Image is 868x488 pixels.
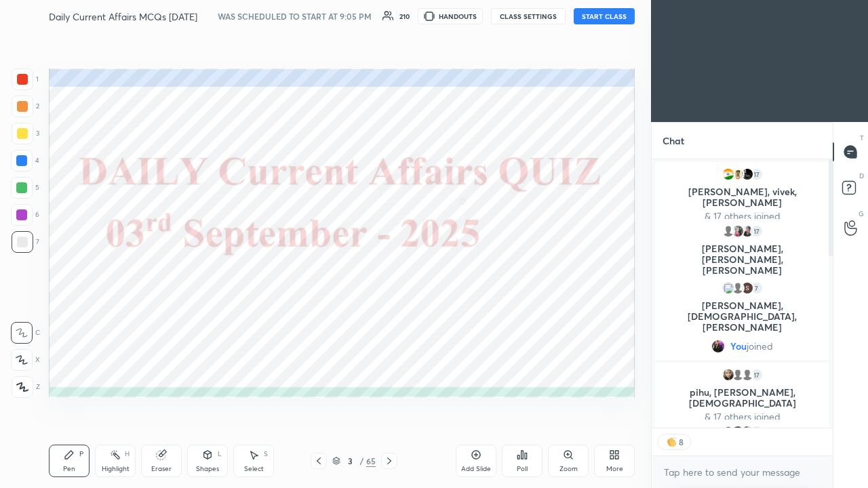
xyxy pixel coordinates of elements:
[11,204,39,226] div: 6
[663,243,821,276] p: [PERSON_NAME], [PERSON_NAME], [PERSON_NAME]
[343,457,357,465] div: 3
[11,322,40,344] div: C
[722,167,735,181] img: 85762135f9f841a9af71ce681b0965ba.jpg
[652,123,695,159] p: Chat
[663,211,821,222] p: & 17 others joined
[12,96,39,117] div: 2
[741,425,754,439] img: 0a55f15fa4c54538b8ea6557e18c9d5e.jpg
[264,451,268,457] div: S
[218,10,372,22] h5: WAS SCHEDULED TO START AT 9:05 PM
[366,455,376,467] div: 65
[11,150,39,171] div: 4
[491,8,566,24] button: CLASS SETTINGS
[102,466,130,472] div: Highlight
[741,281,754,295] img: AGNmyxZ35hhI3f089uO_x2-hb5oPStjjIMzfTJiyUHpu=s96-c
[731,425,745,439] img: 5650a4dd71a34efc86410d1a525c2744.jpg
[49,10,197,23] h4: Daily Current Affairs MCQs [DATE]
[741,368,754,382] img: default.png
[860,133,864,143] p: T
[151,466,172,472] div: Eraser
[750,281,764,295] div: 7
[750,425,764,439] div: 17
[747,341,773,352] span: joined
[665,435,678,449] img: clapping_hands.png
[730,341,747,352] span: You
[741,224,754,238] img: 087fe69c81154a3dae8db02c60f861fb.jpg
[559,466,578,472] div: Zoom
[11,349,40,371] div: X
[731,224,745,238] img: 1eba77dc4aff4bd6a85edf380e26892e.jpg
[11,177,39,199] div: 5
[517,466,528,472] div: Poll
[125,451,130,457] div: H
[79,451,83,457] div: P
[722,281,735,295] img: 3
[722,368,735,382] img: a8c3d8d700e7413b8983e24498fdd71b.jpg
[711,340,725,353] img: 9f6b1010237b4dfe9863ee218648695e.jpg
[244,466,264,472] div: Select
[731,281,745,295] img: default.png
[12,231,39,253] div: 7
[606,466,623,472] div: More
[663,186,821,208] p: [PERSON_NAME], vivek, [PERSON_NAME]
[196,466,219,472] div: Shapes
[663,387,821,409] p: pihu, [PERSON_NAME], [DEMOGRAPHIC_DATA]
[359,457,363,465] div: /
[12,376,40,398] div: Z
[663,411,821,422] p: & 17 others joined
[678,436,684,447] div: 8
[12,68,39,90] div: 1
[859,171,864,181] p: D
[750,167,764,181] div: 17
[731,368,745,382] img: default.png
[12,123,39,144] div: 3
[418,8,483,24] button: HANDOUTS
[722,224,735,238] img: default.png
[461,466,491,472] div: Add Slide
[750,224,764,238] div: 17
[859,209,864,219] p: G
[574,8,635,24] button: START CLASS
[218,451,222,457] div: L
[652,159,833,428] div: grid
[663,300,821,333] p: [PERSON_NAME], [DEMOGRAPHIC_DATA], [PERSON_NAME]
[63,466,75,472] div: Pen
[750,368,764,382] div: 17
[741,167,754,181] img: ea473b7d1e384897a6cd4b51728839e3.jpg
[722,425,735,439] img: default.png
[731,167,745,181] img: 1872a179146841b8bd26343dd22c6249.jpg
[399,13,410,20] div: 210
